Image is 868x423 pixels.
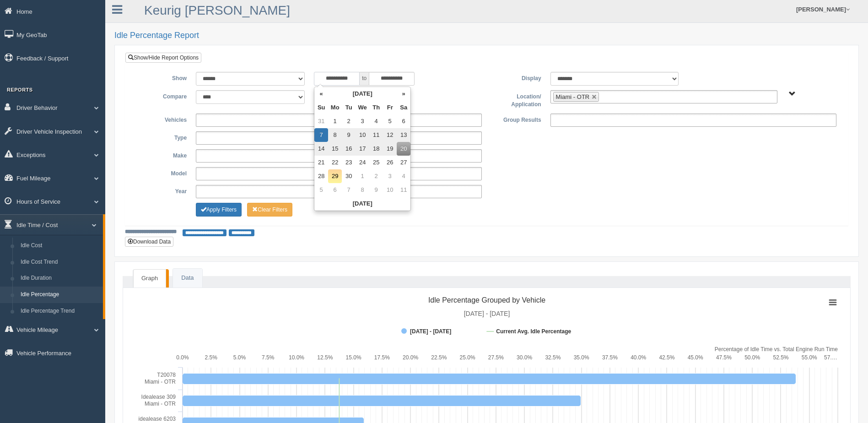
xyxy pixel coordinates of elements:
[233,354,246,361] text: 5.0%
[369,114,383,128] td: 4
[342,142,356,156] td: 16
[356,156,369,169] td: 24
[328,156,342,169] td: 22
[132,131,191,142] label: Type
[824,354,837,361] tspan: 57.…
[346,354,361,361] text: 15.0%
[410,328,451,335] tspan: [DATE] - [DATE]
[247,203,292,217] button: Change Filter Options
[356,101,369,114] th: We
[397,114,410,128] td: 6
[356,114,369,128] td: 3
[802,354,817,361] text: 55.0%
[383,156,397,169] td: 26
[383,128,397,142] td: 12
[517,354,532,361] text: 30.0%
[133,269,166,287] a: Graph
[314,183,328,197] td: 5
[342,101,356,114] th: Tu
[342,114,356,128] td: 2
[157,372,176,378] tspan: T20078
[125,237,173,247] button: Download Data
[356,169,369,183] td: 1
[773,354,788,361] text: 52.5%
[383,142,397,156] td: 19
[132,149,191,160] label: Make
[125,53,201,63] a: Show/Hide Report Options
[383,101,397,114] th: Fr
[342,156,356,169] td: 23
[545,354,561,361] text: 32.5%
[16,238,103,254] a: Idle Cost
[145,379,176,385] tspan: Miami - OTR
[360,72,369,86] span: to
[342,128,356,142] td: 9
[356,128,369,142] td: 10
[464,310,510,317] tspan: [DATE] - [DATE]
[16,254,103,271] a: Idle Cost Trend
[314,87,328,101] th: «
[289,354,304,361] text: 10.0%
[328,114,342,128] td: 1
[328,87,397,101] th: [DATE]
[428,296,545,304] tspan: Idle Percentage Grouped by Vehicle
[173,269,202,287] a: Data
[383,169,397,183] td: 3
[383,114,397,128] td: 5
[715,346,838,352] tspan: Percentage of Idle Time vs. Total Engine Run Time
[16,287,103,303] a: Idle Percentage
[659,354,674,361] text: 42.5%
[314,156,328,169] td: 21
[317,354,333,361] text: 12.5%
[716,354,732,361] text: 47.5%
[144,3,290,17] a: Keurig [PERSON_NAME]
[631,354,646,361] text: 40.0%
[176,354,189,361] text: 0.0%
[314,114,328,128] td: 31
[374,354,390,361] text: 17.5%
[356,183,369,197] td: 8
[397,142,410,156] td: 20
[486,90,545,109] label: Location/ Application
[397,169,410,183] td: 4
[132,167,191,178] label: Model
[314,128,328,142] td: 7
[145,401,176,407] tspan: Miami - OTR
[196,203,242,217] button: Change Filter Options
[132,90,191,101] label: Compare
[328,142,342,156] td: 15
[342,183,356,197] td: 7
[132,72,191,83] label: Show
[369,101,383,114] th: Th
[314,197,410,211] th: [DATE]
[403,354,418,361] text: 20.0%
[486,72,545,83] label: Display
[397,156,410,169] td: 27
[132,114,191,125] label: Vehicles
[574,354,589,361] text: 35.0%
[16,303,103,320] a: Idle Percentage Trend
[205,354,218,361] text: 2.5%
[369,128,383,142] td: 11
[328,128,342,142] td: 8
[16,270,103,287] a: Idle Duration
[460,354,475,361] text: 25.0%
[139,416,176,422] tspan: idealease 6203
[496,328,571,335] tspan: Current Avg. Idle Percentage
[431,354,447,361] text: 22.5%
[486,114,545,125] label: Group Results
[397,87,410,101] th: »
[132,185,191,196] label: Year
[262,354,275,361] text: 7.5%
[369,142,383,156] td: 18
[688,354,703,361] text: 45.0%
[369,183,383,197] td: 9
[328,101,342,114] th: Mo
[328,183,342,197] td: 6
[556,93,590,100] span: Miami - OTR
[314,142,328,156] td: 14
[397,183,410,197] td: 11
[369,169,383,183] td: 2
[141,394,176,400] tspan: Idealease 309
[397,128,410,142] td: 13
